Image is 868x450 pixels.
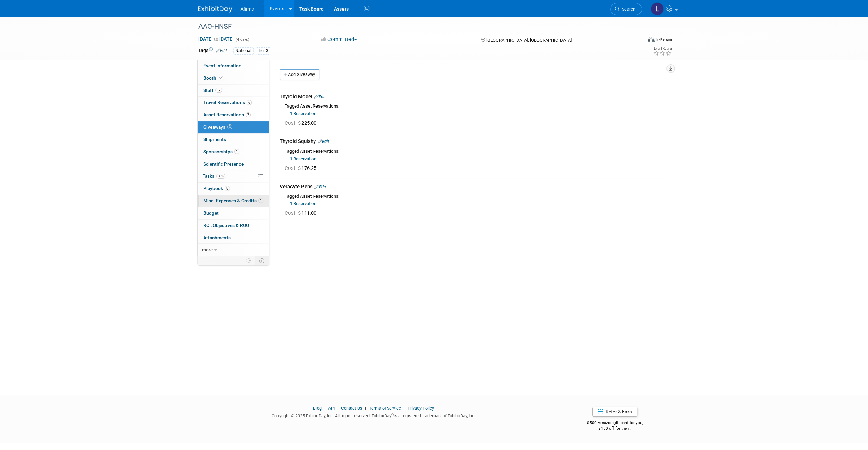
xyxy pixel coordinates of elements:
span: Misc. Expenses & Credits [203,198,263,203]
span: | [336,405,340,411]
a: Sponsorships1 [198,146,269,158]
span: Attachments [203,235,231,240]
span: [DATE] [DATE] [198,36,234,42]
span: [GEOGRAPHIC_DATA], [GEOGRAPHIC_DATA] [486,38,572,43]
a: Blog [313,405,322,411]
span: Scientific Presence [203,161,244,167]
span: Cost: $ [285,165,301,171]
span: Asset Reservations [203,112,251,117]
a: Refer & Earn [592,407,637,417]
span: | [323,405,327,411]
a: Edit [216,48,227,53]
span: ROI, Objectives & ROO [203,223,249,228]
a: Budget [198,207,269,219]
a: Terms of Service [369,405,401,411]
span: Booth [203,75,224,81]
div: Copyright © 2025 ExhibitDay, Inc. All rights reserved. ExhibitDay is a registered trademark of Ex... [198,411,550,419]
span: | [363,405,368,411]
a: Booth [198,72,269,84]
td: Toggle Event Tabs [255,256,269,265]
a: Edit [314,184,326,189]
a: 1 Reservation [290,201,316,206]
span: 8 [225,186,230,191]
a: Search [610,3,642,15]
span: Cost: $ [285,210,301,216]
div: AAO-HNSF [196,21,632,33]
a: Playbook8 [198,183,269,195]
span: Giveaways [203,124,232,130]
i: Booth reservation complete [219,76,223,80]
span: Sponsorships [203,149,239,154]
a: Misc. Expenses & Credits1 [198,195,269,207]
span: Budget [203,210,219,216]
span: Cost: $ [285,120,301,126]
span: Event Information [203,63,242,68]
a: Add Giveaway [280,69,319,80]
a: Travel Reservations6 [198,97,269,109]
a: ROI, Objectives & ROO [198,220,269,232]
div: National [233,47,254,54]
span: Playbook [203,186,230,191]
div: $500 Amazon gift card for you, [560,415,670,431]
div: Thyroid Model [280,93,665,100]
img: ExhibitDay [198,6,232,13]
span: more [202,247,213,252]
span: 225.00 [285,120,319,126]
div: Tagged Asset Reservations: [285,103,665,110]
a: Privacy Policy [407,405,434,411]
img: Format-Inperson.png [648,37,655,42]
a: Tasks38% [198,170,269,182]
a: Asset Reservations7 [198,109,269,121]
span: to [213,36,219,42]
span: 6 [247,100,252,105]
span: 1 [234,149,239,154]
span: (4 days) [235,37,249,42]
a: Event Information [198,60,269,72]
span: Afirma [241,6,254,12]
button: Committed [319,36,360,43]
div: Veracyte Pens [280,183,665,190]
span: Staff [203,88,222,93]
sup: ® [391,413,394,417]
div: In-Person [656,37,672,42]
a: Edit [314,94,326,99]
a: more [198,244,269,256]
td: Tags [198,47,227,55]
span: | [402,405,406,411]
a: Scientific Presence [198,158,269,170]
span: 111.00 [285,210,319,216]
a: 1 Reservation [290,111,316,116]
div: Event Format [601,36,672,46]
a: 1 Reservation [290,156,316,161]
span: 176.25 [285,165,319,171]
a: Contact Us [341,405,362,411]
a: Giveaways3 [198,121,269,133]
div: $150 off for them. [560,426,670,432]
span: 38% [216,174,225,179]
a: Attachments [198,232,269,244]
a: Shipments [198,134,269,146]
span: Shipments [203,137,226,142]
div: Tagged Asset Reservations: [285,148,665,155]
div: Tier 3 [256,47,270,54]
img: Lauren Holland [651,2,664,15]
a: Staff12 [198,85,269,97]
span: 7 [246,112,251,117]
span: Tasks [203,173,225,179]
a: API [328,405,335,411]
span: Travel Reservations [203,100,252,105]
span: 12 [215,88,222,93]
div: Thyroid Squishy [280,138,665,145]
span: 1 [258,198,263,203]
div: Event Rating [653,47,671,50]
a: Edit [318,139,329,144]
span: 3 [227,124,232,129]
div: Tagged Asset Reservations: [285,193,665,200]
span: Search [620,7,635,12]
td: Personalize Event Tab Strip [243,256,255,265]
